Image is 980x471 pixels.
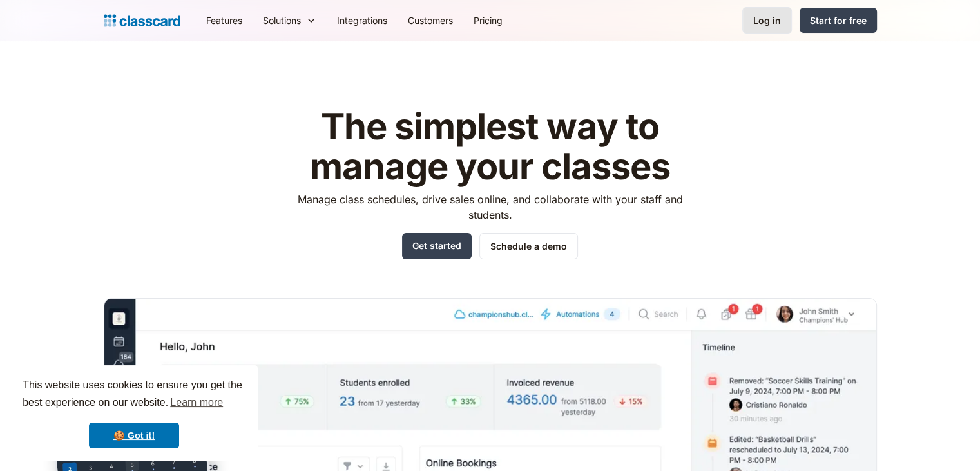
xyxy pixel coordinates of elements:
div: cookieconsent [10,365,258,461]
a: home [104,12,180,30]
a: Schedule a demo [479,233,578,259]
a: Log in [742,7,792,34]
a: learn more about cookies [168,393,225,412]
a: Get started [402,233,472,259]
p: Manage class schedules, drive sales online, and collaborate with your staff and students. [285,192,695,223]
div: Solutions [263,14,301,27]
a: Start for free [800,8,877,33]
a: Customers [398,6,463,35]
span: This website uses cookies to ensure you get the best experience on our website. [23,377,245,412]
div: Log in [753,14,781,27]
h1: The simplest way to manage your classes [285,107,695,186]
a: Integrations [327,6,398,35]
div: Solutions [253,6,327,35]
a: Features [196,6,253,35]
a: dismiss cookie message [89,423,179,448]
div: Start for free [810,14,867,27]
a: Pricing [463,6,513,35]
